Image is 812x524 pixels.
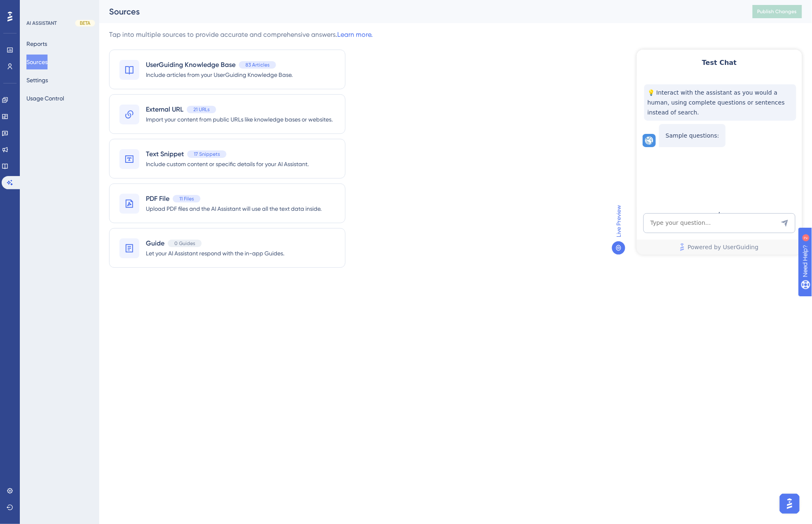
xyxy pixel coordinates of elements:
[146,194,169,204] span: PDF File
[752,5,802,18] button: Publish Changes
[245,62,269,68] span: 83 Articles
[146,60,236,70] span: UserGuiding Knowledge Base
[26,73,48,88] button: Settings
[26,91,64,106] button: Usage Control
[146,204,321,214] span: Upload PDF files and the AI Assistant will use all the text data inside.
[757,8,797,15] span: Publish Changes
[637,50,802,255] iframe: UserGuiding AI Assistant
[337,31,373,38] a: Learn more.
[146,248,284,258] span: Let your AI Assistant respond with the in-app Guides.
[179,195,194,202] span: 11 Files
[109,6,732,17] div: Sources
[146,70,293,80] span: Include articles from your UserGuiding Knowledge Base.
[75,20,95,26] div: BETA
[26,36,47,51] button: Reports
[109,30,373,40] div: Tap into multiple sources to provide accurate and comprehensive answers.
[26,55,48,69] button: Sources
[57,4,60,11] div: 2
[614,205,624,237] span: Live Preview
[777,491,802,516] iframe: UserGuiding AI Assistant Launcher
[194,151,220,157] span: 17 Snippets
[146,149,184,159] span: Text Snippet
[26,20,57,26] div: AI ASSISTANT
[146,105,183,114] span: External URL
[146,114,333,124] span: Import your content from public URLs like knowledge bases or websites.
[174,240,195,247] span: 0 Guides
[193,106,210,113] span: 21 URLs
[19,2,52,12] span: Need Help?
[146,159,309,169] span: Include custom content or specific details for your AI Assistant.
[146,238,164,248] span: Guide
